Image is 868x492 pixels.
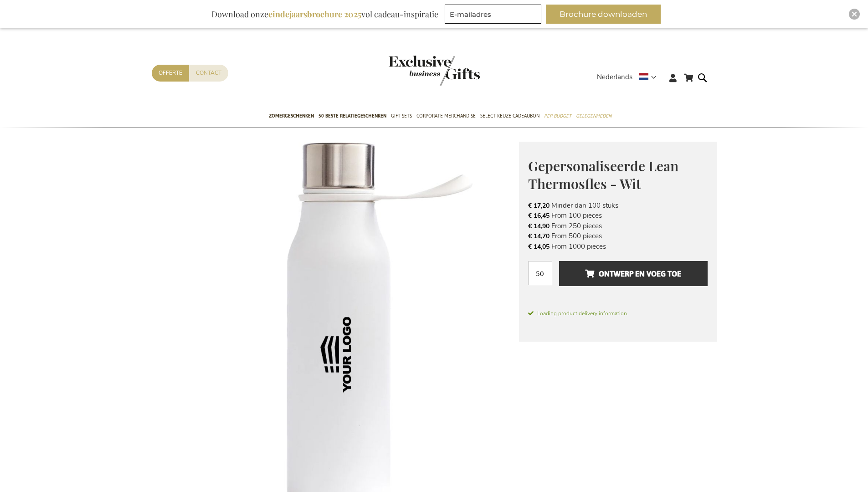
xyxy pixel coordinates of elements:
[445,5,541,24] input: E-mailadres
[597,72,632,82] span: Nederlands
[528,232,550,241] span: € 14,70
[852,11,857,17] img: Close
[585,266,681,281] span: Ontwerp en voeg toe
[528,221,708,231] li: From 250 pieces
[528,157,678,193] span: Gepersonaliseerde Lean Thermosfles - Wit
[445,5,544,26] form: marketing offers and promotions
[480,111,539,121] span: Select Keuze Cadeaubon
[189,65,228,82] a: Contact
[528,211,550,220] span: € 16,45
[207,5,442,24] div: Download onze vol cadeau-inspiratie
[528,242,550,251] span: € 14,05
[576,111,611,121] span: Gelegenheden
[849,9,860,20] div: Close
[268,9,361,20] b: eindejaarsbrochure 2025
[416,111,476,121] span: Corporate Merchandise
[559,261,707,286] button: Ontwerp en voeg toe
[318,111,386,121] span: 50 beste relatiegeschenken
[546,5,661,24] button: Brochure downloaden
[528,231,708,241] li: From 500 pieces
[389,56,434,86] a: store logo
[528,222,550,231] span: € 14,90
[389,56,480,86] img: Exclusive Business gifts logo
[528,200,708,210] li: Minder dan 100 stuks
[528,201,550,210] span: € 17,20
[152,65,189,82] a: Offerte
[528,309,708,318] span: Loading product delivery information.
[528,261,552,285] input: Aantal
[391,111,412,121] span: Gift Sets
[269,111,314,121] span: Zomergeschenken
[528,241,708,251] li: From 1000 pieces
[528,210,708,220] li: From 100 pieces
[597,72,662,82] div: Nederlands
[544,111,571,121] span: Per Budget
